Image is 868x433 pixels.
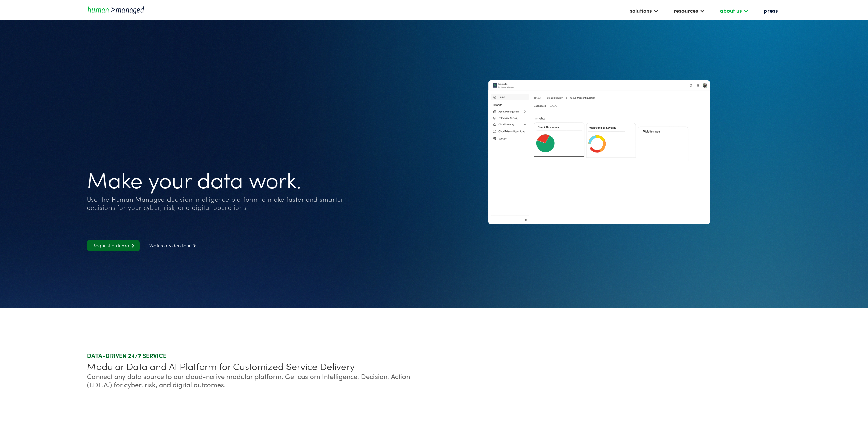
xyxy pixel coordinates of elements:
[498,130,525,133] g: Cloud Misconfigurations
[87,195,345,212] div: Use the Human Managed decision intelligence platform to make faster and smarter decisions for you...
[717,4,752,16] div: about us
[87,360,431,372] div: Modular Data and AI Platform for Customized Service Delivery
[191,244,196,248] span: 
[87,240,140,251] a: Request a demo
[129,244,134,248] span: 
[87,166,345,192] h1: Make your data work.
[534,97,541,99] g: Home
[144,240,202,251] a: Watch a video tour
[720,6,742,14] div: about us
[87,352,431,360] div: DATA-DRIVEN 24/7 SERVICE
[534,105,545,107] g: Dashboard
[627,4,662,16] div: solutions
[674,6,698,14] div: resources
[670,4,708,16] div: resources
[499,117,519,120] g: Enterprise Security
[493,104,502,106] g: Reports
[643,130,660,133] g: Violation Age
[499,96,505,98] g: Home
[87,5,148,15] a: home
[630,6,652,14] div: solutions
[550,105,557,107] g: I.DE.A.
[760,4,781,16] a: press
[498,111,519,113] g: Asset Management
[535,117,545,120] g: Insights
[87,372,431,388] div: Connect any data source to our cloud-native modular platform. Get custom Intelligence, Decision, ...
